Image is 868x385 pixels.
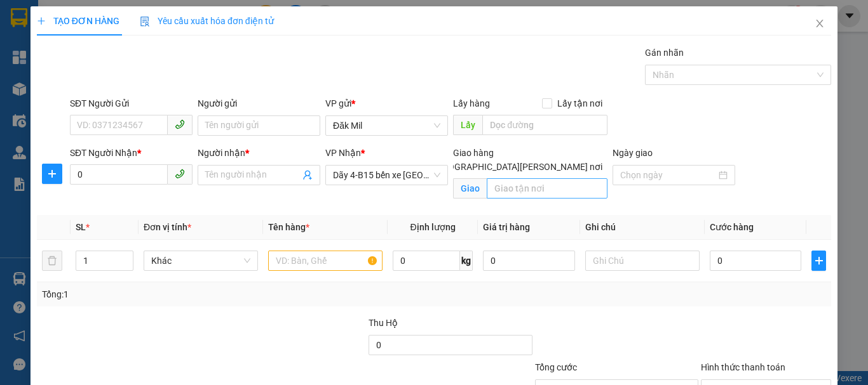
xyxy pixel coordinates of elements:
[580,215,705,240] th: Ghi chú
[802,6,837,42] button: Close
[175,169,185,179] span: phone
[37,16,119,26] span: TẠO ĐƠN HÀNG
[585,251,700,271] input: Ghi Chú
[460,251,473,271] span: kg
[710,222,754,232] span: Cước hàng
[302,170,313,180] span: user-add
[333,166,440,185] span: Dãy 4-B15 bến xe Miền Đông
[42,287,336,301] div: Tổng: 1
[70,146,193,160] div: SĐT Người Nhận
[83,72,212,89] div: 0969785164
[11,12,31,25] span: Gửi:
[369,318,398,328] span: Thu Hộ
[333,116,440,135] span: Đăk Mil
[645,48,684,58] label: Gán nhãn
[198,146,320,160] div: Người nhận
[325,96,448,110] div: VP gửi
[429,160,607,174] span: [GEOGRAPHIC_DATA][PERSON_NAME] nơi
[83,12,113,25] span: Nhận:
[701,362,785,372] label: Hình thức thanh toán
[83,56,212,72] div: kiều
[453,178,487,199] span: Giao
[198,96,320,110] div: Người gửi
[37,16,46,25] span: plus
[535,362,577,372] span: Tổng cước
[83,11,212,56] div: Dãy 4-B15 bến xe [GEOGRAPHIC_DATA]
[43,169,62,179] span: plus
[483,251,574,271] input: 0
[811,251,826,271] button: plus
[815,18,825,29] span: close
[70,96,193,110] div: SĐT Người Gửi
[620,168,716,182] input: Ngày giao
[453,98,490,108] span: Lấy hàng
[11,11,74,41] div: Đăk Mil
[483,222,530,232] span: Giá trị hàng
[42,251,62,271] button: delete
[487,178,607,199] input: Giao tận nơi
[175,119,185,129] span: phone
[42,164,62,184] button: plus
[140,16,150,27] img: icon
[140,16,274,26] span: Yêu cầu xuất hóa đơn điện tử
[410,222,455,232] span: Định lượng
[552,96,607,110] span: Lấy tận nơi
[453,148,494,158] span: Giao hàng
[613,148,653,158] label: Ngày giao
[325,148,361,158] span: VP Nhận
[482,115,607,135] input: Dọc đường
[268,222,309,232] span: Tên hàng
[151,251,250,270] span: Khác
[453,115,482,135] span: Lấy
[76,222,86,232] span: SL
[268,251,383,271] input: VD: Bàn, Ghế
[144,222,191,232] span: Đơn vị tính
[812,256,825,266] span: plus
